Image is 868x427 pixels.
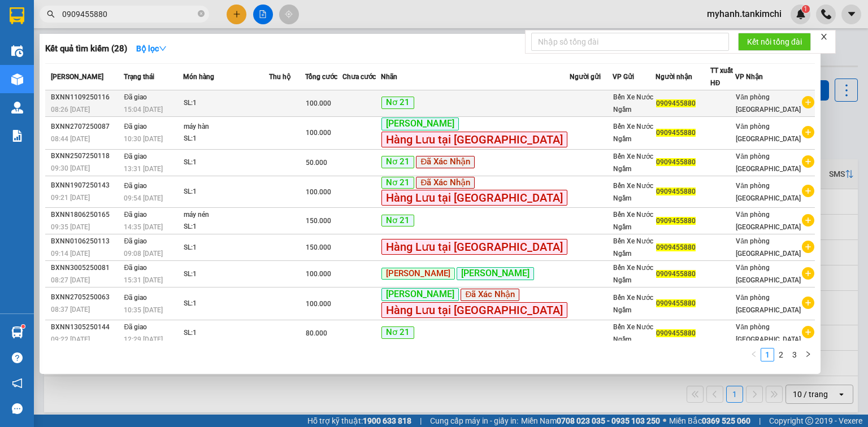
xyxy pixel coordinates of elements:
a: 1 [761,348,774,361]
strong: Bộ lọc [136,44,167,53]
span: Văn phòng [GEOGRAPHIC_DATA] [736,123,801,143]
span: Nhãn [381,73,397,81]
h3: Kết quả tìm kiếm ( 28 ) [45,43,127,55]
span: 09:35 [DATE] [51,223,90,231]
span: Bến Xe Nước Ngầm [613,264,653,284]
span: plus-circle [802,155,814,168]
input: Nhập số tổng đài [531,33,729,51]
span: Đã giao [124,211,147,219]
span: Hàng Lưu tại [GEOGRAPHIC_DATA] [381,132,567,147]
div: BXNN1305250144 [51,321,120,333]
span: 0909455880 [656,188,696,195]
span: Nơ 21 [381,177,414,189]
span: 08:27 [DATE] [51,276,90,284]
span: Văn phòng [GEOGRAPHIC_DATA] [736,211,801,231]
span: Nơ 21 [381,156,414,168]
span: 100.000 [306,300,331,308]
div: BXNN2705250063 [51,291,120,303]
span: Nơ 21 [381,326,414,339]
span: Đã giao [124,323,147,331]
span: 09:21 [DATE] [51,194,90,202]
div: BXNN2507250118 [51,150,120,162]
span: 0909455880 [656,217,696,225]
span: 0909455880 [656,129,696,137]
span: [PERSON_NAME] [381,117,459,130]
span: Văn phòng [GEOGRAPHIC_DATA] [736,323,801,343]
div: BXNN1109250116 [51,91,120,103]
span: 0909455880 [656,158,696,166]
span: Đã giao [124,294,147,302]
div: BXNN0106250113 [51,236,120,247]
span: Món hàng [183,73,214,81]
span: plus-circle [802,297,814,309]
div: SL: 1 [184,298,268,310]
li: 1 [761,348,774,361]
span: Hàng Lưu tại [GEOGRAPHIC_DATA] [381,239,567,255]
span: 08:44 [DATE] [51,135,90,143]
span: 100.000 [306,270,331,278]
span: 50.000 [306,159,327,167]
span: 10:35 [DATE] [124,306,163,314]
span: Đã giao [124,152,147,160]
span: Đã giao [124,182,147,190]
span: Đã giao [124,237,147,245]
span: [PERSON_NAME] [381,288,459,301]
span: question-circle [12,352,23,363]
span: search [47,10,55,18]
span: close-circle [198,9,205,20]
div: SL: 1 [184,156,268,169]
span: Thu hộ [269,73,290,81]
span: Hàng Lưu tại [GEOGRAPHIC_DATA] [381,190,567,206]
span: Nơ 21 [381,97,414,109]
div: SL: 1 [184,242,268,254]
span: Bến Xe Nước Ngầm [613,182,653,202]
span: Đã Xác Nhận [416,156,475,168]
input: Tìm tên, số ĐT hoặc mã đơn [62,8,196,20]
span: Kết nối tổng đài [747,36,802,48]
span: Bến Xe Nước Ngầm [613,294,653,314]
span: plus-circle [802,326,814,338]
span: 0909455880 [656,270,696,278]
li: 2 [774,348,788,361]
span: 14:35 [DATE] [124,223,163,231]
span: 09:22 [DATE] [51,335,90,343]
span: 15:04 [DATE] [124,106,163,114]
div: BXNN3005250081 [51,262,120,274]
span: 100.000 [306,99,331,107]
span: Văn phòng [GEOGRAPHIC_DATA] [736,264,801,284]
li: Next Page [801,348,815,361]
div: máy hàn [184,121,268,133]
span: Văn phòng [GEOGRAPHIC_DATA] [736,294,801,314]
button: left [747,348,761,361]
div: SL: 1 [184,221,268,233]
span: Đã Xác Nhận [461,289,519,301]
img: logo-vxr [10,7,24,24]
div: máy nén [184,209,268,221]
div: BXNN2707250087 [51,121,120,133]
span: Nơ 21 [381,215,414,227]
div: SL: 1 [184,327,268,339]
img: warehouse-icon [11,73,23,85]
span: Bến Xe Nước Ngầm [613,237,653,258]
div: SL: 1 [184,186,268,198]
span: plus-circle [802,241,814,253]
span: 0909455880 [656,329,696,337]
span: 150.000 [306,217,331,225]
div: BXNN1806250165 [51,209,120,221]
span: 15:31 [DATE] [124,276,163,284]
span: left [750,351,757,358]
span: 0909455880 [656,243,696,251]
div: SL: 1 [184,268,268,281]
span: close [820,33,828,41]
div: SL: 1 [184,97,268,110]
span: plus-circle [802,126,814,138]
span: 09:30 [DATE] [51,164,90,172]
span: 0909455880 [656,299,696,307]
span: close-circle [198,10,205,17]
span: [PERSON_NAME] [51,73,103,81]
span: Bến Xe Nước Ngầm [613,152,653,173]
span: 08:37 [DATE] [51,306,90,313]
span: Người gửi [570,73,601,81]
span: Đã giao [124,93,147,101]
span: [PERSON_NAME] [381,268,455,280]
